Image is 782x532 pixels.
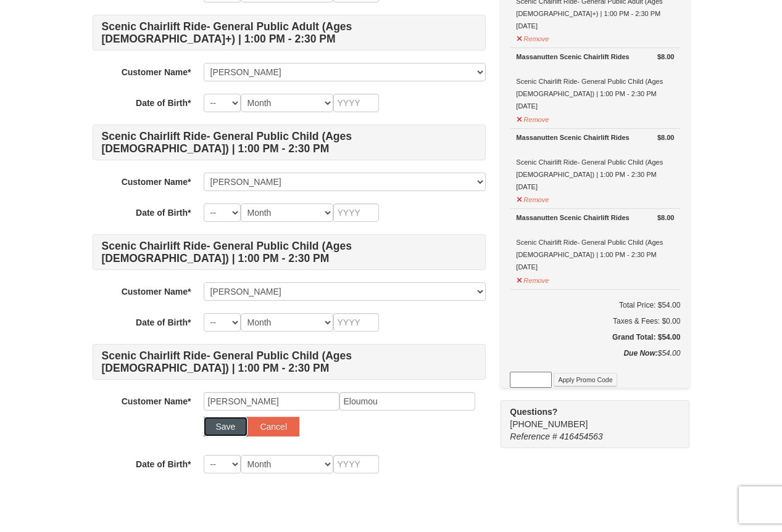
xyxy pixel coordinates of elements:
input: Last Name [339,392,475,411]
div: Scenic Chairlift Ride- General Public Child (Ages [DEMOGRAPHIC_DATA]) | 1:00 PM - 2:30 PM [DATE] [516,131,674,193]
div: Massanutten Scenic Chairlift Rides [516,211,674,224]
div: Massanutten Scenic Chairlift Rides [516,131,674,144]
strong: Customer Name* [122,177,191,187]
button: Save [204,417,248,436]
strong: Date of Birth* [136,208,191,218]
input: YYYY [333,94,379,112]
strong: Customer Name* [122,67,191,77]
strong: Date of Birth* [136,317,191,327]
strong: Date of Birth* [136,98,191,108]
input: YYYY [333,455,379,473]
h4: Scenic Chairlift Ride- General Public Child (Ages [DEMOGRAPHIC_DATA]) | 1:00 PM - 2:30 PM [93,344,486,380]
h4: Scenic Chairlift Ride- General Public Adult (Ages [DEMOGRAPHIC_DATA]+) | 1:00 PM - 2:30 PM [93,15,486,51]
input: YYYY [333,313,379,332]
button: Apply Promo Code [554,373,617,387]
strong: Customer Name* [122,396,191,406]
button: Remove [516,30,549,45]
input: YYYY [333,203,379,222]
h6: Total Price: $54.00 [510,299,680,311]
button: Remove [516,271,549,287]
div: Scenic Chairlift Ride- General Public Child (Ages [DEMOGRAPHIC_DATA]) | 1:00 PM - 2:30 PM [DATE] [516,51,674,112]
span: [PHONE_NUMBER] [510,406,667,429]
div: Scenic Chairlift Ride- General Public Child (Ages [DEMOGRAPHIC_DATA]) | 1:00 PM - 2:30 PM [DATE] [516,211,674,273]
span: Reference # [510,432,557,441]
strong: $8.00 [657,131,675,144]
button: Remove [516,190,549,206]
strong: $8.00 [657,51,675,63]
span: 416454563 [560,432,603,441]
button: Remove [516,110,549,126]
div: $54.00 [510,347,680,372]
strong: $8.00 [657,211,675,224]
div: Massanutten Scenic Chairlift Rides [516,51,674,63]
h4: Scenic Chairlift Ride- General Public Child (Ages [DEMOGRAPHIC_DATA]) | 1:00 PM - 2:30 PM [93,234,486,270]
strong: Due Now: [623,349,657,358]
input: First Name [204,392,339,411]
h4: Scenic Chairlift Ride- General Public Child (Ages [DEMOGRAPHIC_DATA]) | 1:00 PM - 2:30 PM [93,125,486,160]
button: Cancel [247,417,299,436]
strong: Customer Name* [122,287,191,297]
div: Taxes & Fees: $0.00 [510,315,680,327]
strong: Date of Birth* [136,459,191,469]
h5: Grand Total: $54.00 [510,331,680,343]
strong: Questions? [510,407,557,417]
